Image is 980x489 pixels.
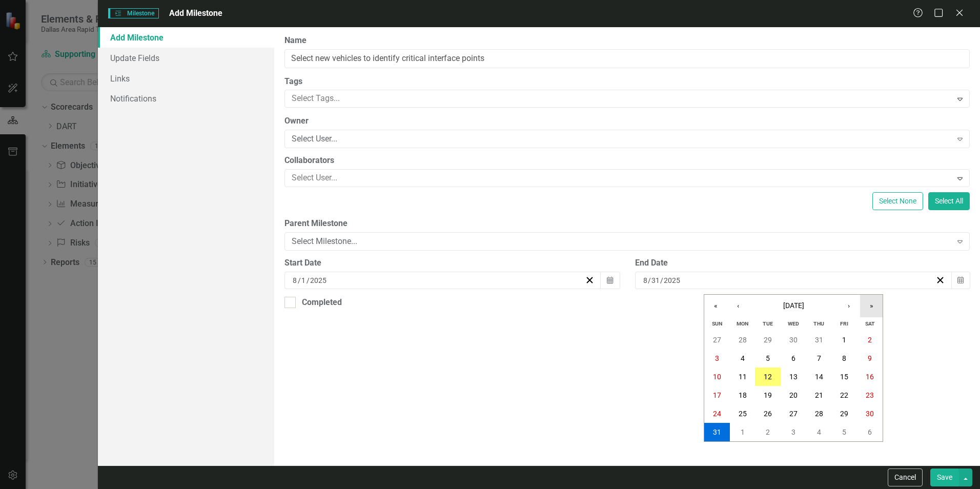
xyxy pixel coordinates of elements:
abbr: August 28, 2025 [815,410,823,418]
span: [DATE] [783,301,804,310]
button: August 18, 2025 [730,386,756,404]
button: August 7, 2025 [806,349,832,368]
button: August 12, 2025 [755,368,781,386]
span: / [660,276,663,285]
abbr: August 9, 2025 [868,354,872,362]
abbr: August 21, 2025 [815,391,823,399]
button: September 1, 2025 [730,423,756,441]
abbr: July 29, 2025 [764,336,772,344]
button: August 31, 2025 [704,423,730,441]
div: Select User... [292,133,951,145]
abbr: Friday [840,320,848,327]
button: August 25, 2025 [730,404,756,423]
button: September 3, 2025 [781,423,806,441]
label: Collaborators [284,155,970,167]
div: Start Date [284,257,619,269]
button: September 4, 2025 [806,423,832,441]
a: Links [98,68,274,89]
button: August 28, 2025 [806,404,832,423]
div: Completed [302,297,342,309]
abbr: August 1, 2025 [842,336,846,344]
button: » [860,295,883,317]
abbr: August 29, 2025 [840,410,848,418]
abbr: August 7, 2025 [817,354,821,362]
abbr: August 11, 2025 [739,373,747,381]
abbr: August 24, 2025 [713,410,721,418]
abbr: September 3, 2025 [791,428,795,436]
input: dd [651,275,660,286]
label: Owner [284,115,970,127]
label: Name [284,35,970,47]
abbr: August 31, 2025 [713,428,721,436]
button: August 23, 2025 [857,386,883,404]
span: Add Milestone [169,8,222,18]
span: Draft design concepts and impacts [3,4,128,13]
abbr: August 22, 2025 [840,391,848,399]
abbr: August 30, 2025 [866,410,874,418]
abbr: Thursday [813,320,824,327]
div: Select Milestone... [292,236,951,248]
button: ‹ [727,295,749,317]
input: Milestone Name [284,49,970,68]
button: July 29, 2025 [755,331,781,349]
button: August 10, 2025 [704,368,730,386]
abbr: September 5, 2025 [842,428,846,436]
span: . [128,4,130,13]
button: August 30, 2025 [857,404,883,423]
input: mm [643,275,648,286]
abbr: July 27, 2025 [713,336,721,344]
button: September 2, 2025 [755,423,781,441]
button: Cancel [888,468,923,486]
button: August 9, 2025 [857,349,883,368]
button: August 16, 2025 [857,368,883,386]
button: July 30, 2025 [781,331,806,349]
abbr: August 18, 2025 [739,391,747,399]
abbr: Saturday [865,320,875,327]
abbr: August 14, 2025 [815,373,823,381]
abbr: September 4, 2025 [817,428,821,436]
button: August 17, 2025 [704,386,730,404]
button: August 29, 2025 [832,404,857,423]
button: August 20, 2025 [781,386,806,404]
abbr: August 20, 2025 [789,391,798,399]
div: End Date [635,257,970,269]
button: Select All [928,192,970,210]
button: August 2, 2025 [857,331,883,349]
abbr: August 4, 2025 [741,354,745,362]
abbr: August 6, 2025 [791,354,795,362]
button: August 5, 2025 [755,349,781,368]
abbr: Wednesday [788,320,799,327]
span: Submitted an FY26 capital request to increase budget. [133,4,331,13]
span: / [307,276,310,285]
abbr: August 10, 2025 [713,373,721,381]
label: Parent Milestone [284,218,970,230]
abbr: August 2, 2025 [868,336,872,344]
button: August 4, 2025 [730,349,756,368]
button: « [704,295,727,317]
button: August 15, 2025 [832,368,857,386]
abbr: August 3, 2025 [715,354,719,362]
abbr: August 19, 2025 [764,391,772,399]
abbr: Tuesday [763,320,773,327]
button: August 1, 2025 [832,331,857,349]
abbr: August 27, 2025 [789,410,798,418]
button: August 11, 2025 [730,368,756,386]
button: August 26, 2025 [755,404,781,423]
abbr: August 5, 2025 [766,354,770,362]
button: August 27, 2025 [781,404,806,423]
button: August 8, 2025 [832,349,857,368]
abbr: August 12, 2025 [764,373,772,381]
button: August 19, 2025 [755,386,781,404]
button: August 14, 2025 [806,368,832,386]
abbr: Sunday [712,320,722,327]
span: / [648,276,651,285]
abbr: August 13, 2025 [789,373,798,381]
button: August 6, 2025 [781,349,806,368]
abbr: August 16, 2025 [866,373,874,381]
abbr: August 26, 2025 [764,410,772,418]
button: September 6, 2025 [857,423,883,441]
button: August 22, 2025 [832,386,857,404]
abbr: August 25, 2025 [739,410,747,418]
abbr: September 2, 2025 [766,428,770,436]
button: Save [930,468,959,486]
